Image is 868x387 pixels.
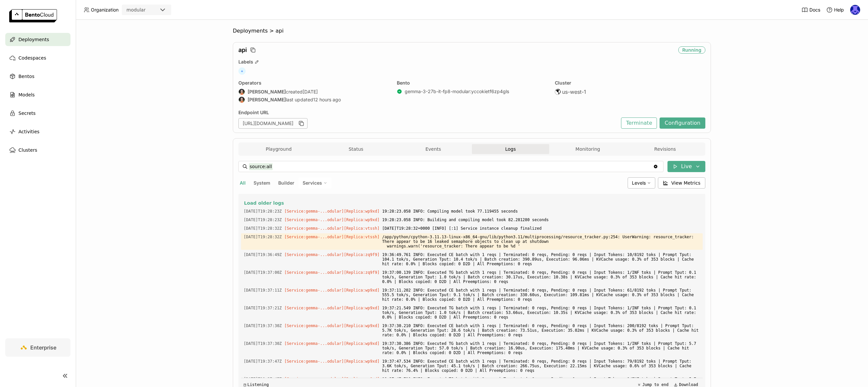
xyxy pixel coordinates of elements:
span: 19:37:30.386 INFO: Executed TG batch with 1 reqs | Terminated: 0 reqs, Pending: 0 reqs | Input To... [382,340,700,356]
span: [Service:gemma-...odular] [285,341,344,346]
span: Codespaces [18,54,46,62]
span: [Replica:wp9xd] [344,218,379,222]
nav: Breadcrumbs navigation [233,28,711,34]
button: Events [394,144,472,154]
a: Clusters [5,143,70,157]
span: [Replica:wp9xd] [344,341,379,346]
div: modular [126,7,146,13]
svg: Clear value [653,164,658,169]
span: Deployments [18,36,49,43]
span: [Replica:vtssh] [344,235,379,239]
span: 19:28:23.058 INFO: Building and compiling model took 82.281280 seconds [382,216,700,223]
span: 2025-09-16T19:37:47.535Z [244,358,282,365]
span: [Service:gemma-...odular] [285,218,344,222]
img: Sean Sheng [239,97,245,103]
span: [Service:gemma-...odular] [285,252,344,257]
span: 12 hours ago [313,97,341,103]
a: Activities [5,125,70,138]
span: [Service:gemma-...odular] [285,306,344,310]
div: last updated [238,96,389,103]
button: System [252,179,272,187]
button: Terminate [621,117,657,129]
div: Services [298,177,332,189]
span: 2025-09-16T19:28:32.928Z [244,225,282,232]
div: created [238,89,389,95]
a: Enterprise [5,338,70,357]
span: > [268,28,276,34]
span: 2025-09-16T19:36:49.762Z [244,251,282,258]
span: api [238,46,247,54]
span: [Replica:wp9xd] [344,306,379,310]
span: 2025-09-16T19:37:30.210Z [244,322,282,329]
span: [Replica:wp9xd] [344,377,379,381]
span: us-west-1 [562,89,586,95]
a: Secrets [5,107,70,120]
span: Clusters [18,146,37,154]
button: Builder [277,179,296,187]
div: [URL][DOMAIN_NAME] [238,118,308,129]
span: 2025-09-16T19:37:21.550Z [244,304,282,312]
span: [Service:gemma-...odular] [285,226,344,231]
span: Logs [505,146,516,152]
a: Bentos [5,70,70,83]
div: Operators [238,80,389,86]
img: Sean Sheng [239,89,245,95]
span: 2025-09-16T19:37:11.203Z [244,287,282,294]
span: + [238,67,246,75]
span: [Replica:zq9f9] [344,252,379,257]
span: [Service:gemma-...odular] [285,377,344,381]
a: Codespaces [5,51,70,64]
span: Docs [809,7,820,13]
span: Bentos [18,72,34,80]
span: Levels [632,180,646,186]
span: 19:37:00.139 INFO: Executed TG batch with 1 reqs | Terminated: 0 reqs, Pending: 0 reqs | Input To... [382,269,700,285]
button: View Metrics [658,177,706,189]
span: Secrets [18,109,36,117]
span: System [254,180,270,186]
div: Bento [397,80,547,86]
span: [Service:gemma-...odular] [285,323,344,328]
a: Models [5,88,70,101]
span: [Replica:wp9xd] [344,323,379,328]
span: Enterprise [30,344,56,351]
span: Models [18,91,35,99]
button: Load older logs [244,199,700,207]
span: Builder [278,180,294,186]
button: Configuration [660,117,705,129]
span: Services [303,180,322,186]
span: Organization [91,7,119,13]
span: api [276,28,284,34]
span: [Replica:vtssh] [344,226,379,231]
div: Labels [238,59,705,65]
button: Monitoring [549,144,627,154]
span: 19:37:21.549 INFO: Executed TG batch with 1 reqs | Terminated: 0 reqs, Pending: 0 reqs | Input To... [382,304,700,321]
span: 2025-09-16T19:28:32.935Z [244,233,282,241]
span: 2025-09-16T19:28:23.059Z [244,216,282,223]
span: [Replica:wp9xd] [344,209,379,214]
span: Activities [18,128,40,136]
div: Listening [244,382,269,387]
span: 19:37:11.202 INFO: Executed CE batch with 1 reqs | Terminated: 0 reqs, Pending: 0 reqs | Input To... [382,287,700,303]
span: Deployments [233,28,268,34]
button: Live [667,161,705,172]
span: [DATE]T19:28:32+0000 [INFO] [:1] Service instance cleanup finalized [382,225,700,232]
strong: [PERSON_NAME] [248,89,286,95]
span: [Replica:wp9xd] [344,288,379,293]
span: [DATE] [303,89,318,95]
div: Running [678,46,705,54]
span: 2025-09-16T19:37:00.139Z [244,269,282,276]
span: All [240,180,246,186]
a: Deployments [5,33,70,46]
span: 2025-09-16T19:37:30.386Z [244,340,282,347]
span: Load older logs [244,200,284,206]
span: 2025-09-16T19:37:47.711Z [244,375,282,383]
span: [Replica:zq9f9] [344,270,379,275]
input: Selected modular. [146,7,147,13]
input: Search [249,161,653,172]
span: 19:37:30.210 INFO: Executed CE batch with 1 reqs | Terminated: 0 reqs, Pending: 0 reqs | Input To... [382,322,700,339]
span: View Metrics [671,180,701,186]
div: Levels [628,177,655,189]
span: [Service:gemma-...odular] [285,235,344,239]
